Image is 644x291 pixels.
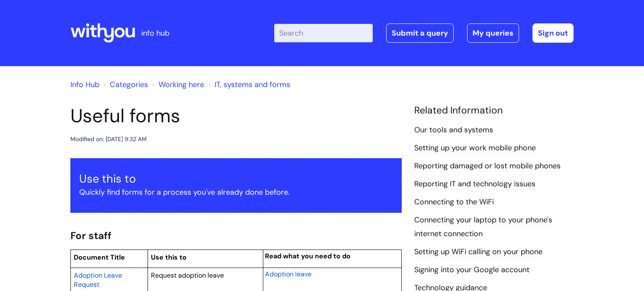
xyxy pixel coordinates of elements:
[414,179,535,190] a: Reporting IT and technology issues
[101,78,148,91] li: Solution home
[274,24,373,42] input: Search
[79,185,393,199] p: Quickly find forms for a process you've already done before.
[467,23,519,43] a: My queries
[265,270,312,278] span: Adoption leave
[414,247,543,258] a: Setting up WiFi calling on your phone
[414,265,530,276] a: Signing into your Google account
[74,270,122,289] a: Adoption Leave Request
[265,269,312,279] a: Adoption leave
[414,105,574,116] h4: Related Information
[74,253,125,262] span: Document Title
[414,215,552,239] a: Connecting your laptop to your phone's internet connection
[79,172,393,185] h3: Use this to
[158,80,204,90] a: Working here
[70,80,99,90] a: Info Hub
[265,252,351,260] span: Read what you need to do
[70,229,112,242] span: For staff
[206,78,290,91] li: IT, systems and forms
[70,134,147,144] div: Modified on: [DATE] 9:32 AM
[150,78,204,91] li: Working here
[151,253,187,262] span: Use this to
[70,105,402,127] h1: Useful forms
[386,23,454,43] a: Submit a query
[215,80,290,90] a: IT, systems and forms
[414,143,536,154] a: Setting up your work mobile phone
[414,161,561,172] a: Reporting damaged or lost mobile phones
[274,23,574,43] div: | -
[414,197,494,208] a: Connecting to the WiFi
[414,125,493,136] a: Our tools and systems
[74,271,122,289] span: Adoption Leave Request
[151,271,224,280] span: Request adoption leave
[110,80,148,90] a: Categories
[141,26,169,40] p: info hub
[532,23,574,43] a: Sign out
